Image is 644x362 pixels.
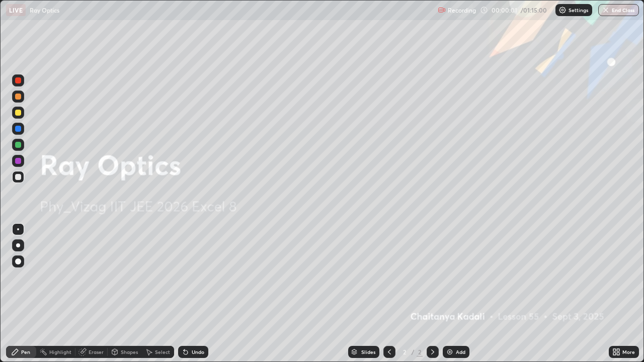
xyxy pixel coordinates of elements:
div: 2 [417,347,423,356]
div: Slides [361,349,375,354]
div: Add [456,349,465,354]
div: Pen [21,349,30,354]
p: Recording [448,7,476,14]
img: class-settings-icons [558,6,567,14]
img: recording.375f2c34.svg [438,6,446,14]
p: LIVE [9,6,23,14]
p: Settings [569,8,588,13]
div: Eraser [89,349,104,354]
div: Highlight [49,349,71,354]
p: Ray Optics [30,6,59,14]
div: / [412,349,415,355]
div: Shapes [121,349,138,354]
img: end-class-cross [602,6,610,14]
button: End Class [598,4,639,16]
div: Undo [192,349,204,354]
div: Select [155,349,170,354]
img: add-slide-button [446,348,454,356]
div: More [622,349,635,354]
div: 2 [399,349,410,355]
